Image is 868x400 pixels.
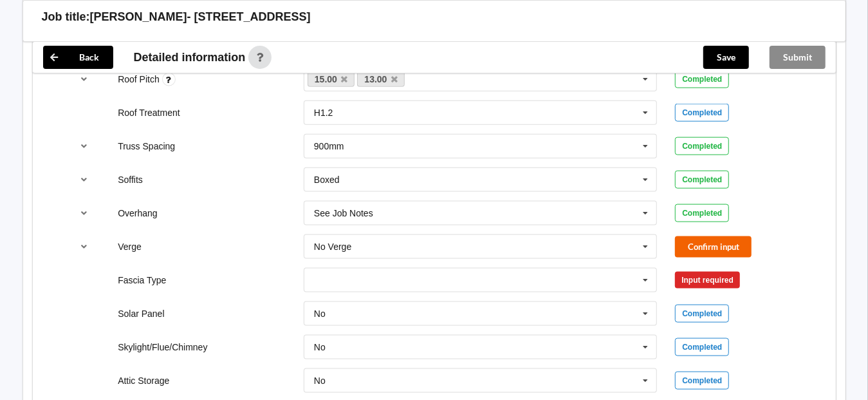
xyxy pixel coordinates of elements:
div: See Job Notes [314,209,373,218]
button: reference-toggle [71,168,97,191]
div: Completed [675,137,729,155]
div: Completed [675,372,729,390]
button: reference-toggle [71,68,97,91]
button: reference-toggle [71,135,97,158]
label: Skylight/Flue/Chimney [118,342,207,352]
label: Roof Pitch [118,74,162,84]
button: reference-toggle [71,202,97,225]
div: Completed [675,338,729,356]
label: Roof Treatment [118,108,180,118]
div: No [314,309,326,318]
div: H1.2 [314,108,333,117]
div: Completed [675,104,729,122]
span: Detailed information [134,52,246,63]
a: 15.00 [308,71,355,87]
label: Truss Spacing [118,141,175,151]
button: Save [703,46,749,69]
button: reference-toggle [71,235,97,258]
h3: [PERSON_NAME]- [STREET_ADDRESS] [90,10,311,24]
a: 13.00 [357,71,405,87]
div: No [314,376,326,385]
div: 900mm [314,142,344,151]
button: Confirm input [675,236,752,258]
label: Soffits [118,175,143,185]
h3: Job title: [42,10,90,24]
label: Verge [118,242,142,252]
label: Fascia Type [118,275,166,285]
div: No Verge [314,242,351,251]
label: Overhang [118,208,157,218]
div: Completed [675,305,729,323]
div: Boxed [314,175,340,184]
label: Solar Panel [118,309,164,319]
button: Back [43,46,113,69]
div: Completed [675,204,729,222]
div: Input required [675,272,740,289]
div: No [314,343,326,352]
div: Completed [675,70,729,88]
label: Attic Storage [118,376,169,386]
div: Completed [675,171,729,189]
